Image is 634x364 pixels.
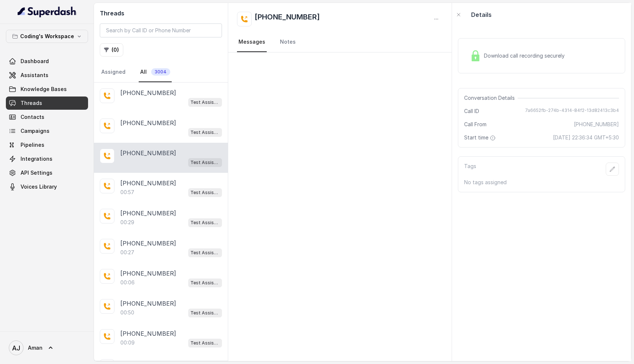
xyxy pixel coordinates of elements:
[120,249,134,256] p: 00:27
[6,124,88,138] a: Campaigns
[100,62,222,82] nav: Tabs
[6,152,88,165] a: Integrations
[237,32,443,52] nav: Tabs
[21,141,44,149] span: Pipelines
[100,9,222,18] h2: Threads
[464,163,476,176] p: Tags
[574,121,619,128] span: [PHONE_NUMBER]
[190,159,220,166] p: Test Assistant-3
[21,113,44,121] span: Contacts
[6,69,88,82] a: Assistants
[18,6,77,18] img: light.svg
[21,85,67,93] span: Knowledge Bases
[237,32,267,52] a: Messages
[100,62,127,82] a: Assigned
[6,166,88,179] a: API Settings
[190,189,220,196] p: Test Assistant-3
[120,269,176,278] p: [PHONE_NUMBER]
[100,23,222,37] input: Search by Call ID or Phone Number
[190,219,220,226] p: Test Assistant-3
[6,97,88,110] a: Threads
[190,99,220,106] p: Test Assistant-3
[120,299,176,308] p: [PHONE_NUMBER]
[464,134,497,141] span: Start time
[6,138,88,152] a: Pipelines
[6,30,88,43] button: Coding's Workspace
[120,88,176,97] p: [PHONE_NUMBER]
[21,127,50,135] span: Campaigns
[6,180,88,193] a: Voices Library
[21,169,52,176] span: API Settings
[464,121,487,128] span: Call From
[120,149,176,157] p: [PHONE_NUMBER]
[21,58,49,65] span: Dashboard
[470,50,481,61] img: Lock Icon
[21,155,52,163] span: Integrations
[120,189,134,196] p: 00:57
[190,279,220,287] p: Test Assistant-3
[120,279,135,286] p: 00:06
[190,129,220,136] p: Test Assistant-3
[464,179,619,186] p: No tags assigned
[120,329,176,338] p: [PHONE_NUMBER]
[484,52,568,59] span: Download call recording securely
[553,134,619,141] span: [DATE] 22:36:34 GMT+5:30
[120,209,176,218] p: [PHONE_NUMBER]
[21,99,42,107] span: Threads
[12,344,20,352] text: AJ
[139,62,172,82] a: All3004
[120,339,135,346] p: 00:09
[28,344,43,352] span: Aman
[21,72,48,79] span: Assistants
[525,108,619,115] span: 7a6652fb-274b-4314-84f2-13d82413c3b4
[464,108,479,115] span: Call ID
[100,43,123,57] button: (0)
[190,249,220,256] p: Test Assistant-3
[120,239,176,248] p: [PHONE_NUMBER]
[120,219,134,226] p: 00:29
[255,12,320,26] h2: [PHONE_NUMBER]
[151,68,170,76] span: 3004
[6,55,88,68] a: Dashboard
[464,94,518,102] span: Conversation Details
[120,119,176,127] p: [PHONE_NUMBER]
[471,10,492,19] p: Details
[6,338,88,358] a: Aman
[6,110,88,124] a: Contacts
[20,32,74,41] p: Coding's Workspace
[278,32,297,52] a: Notes
[120,309,134,316] p: 00:50
[6,83,88,96] a: Knowledge Bases
[190,339,220,347] p: Test Assistant-3
[190,309,220,317] p: Test Assistant-3
[120,179,176,188] p: [PHONE_NUMBER]
[21,183,57,190] span: Voices Library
